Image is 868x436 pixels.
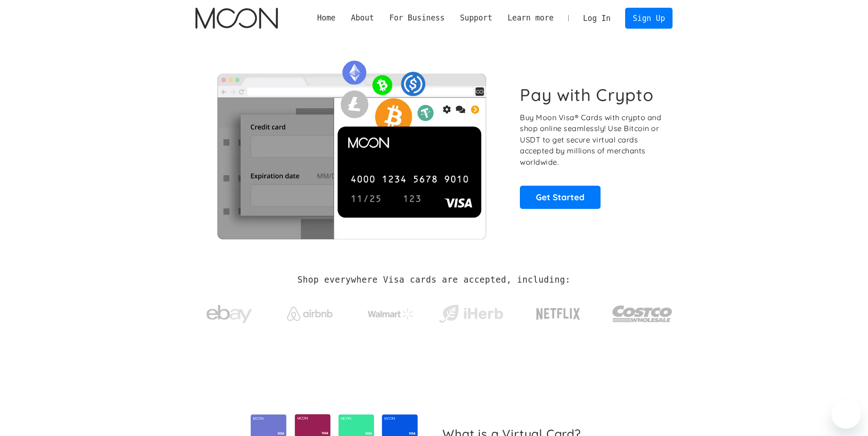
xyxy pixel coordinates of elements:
[437,302,505,326] img: iHerb
[460,12,492,24] div: Support
[437,293,505,330] a: iHerb
[206,300,252,329] img: ebay
[612,288,673,335] a: Costco
[575,8,618,28] a: Log In
[195,8,278,29] a: home
[287,307,333,321] img: Airbnb
[356,299,424,324] a: Walmart
[508,12,554,24] div: Learn more
[612,297,673,331] img: Costco
[195,8,278,29] img: Moon Logo
[309,12,343,24] a: Home
[351,12,374,24] div: About
[625,8,673,28] a: Sign Up
[298,275,570,285] h2: Shop everywhere Visa cards are accepted, including:
[195,54,508,239] img: Moon Cards let you spend your crypto anywhere Visa is accepted.
[382,12,452,24] div: For Business
[452,12,500,24] div: Support
[535,303,581,325] img: Netflix
[520,186,601,208] a: Get Started
[832,400,861,429] iframe: Botón para iniciar la ventana de mensajería
[500,12,561,24] div: Learn more
[195,291,263,333] a: ebay
[276,298,344,325] a: Airbnb
[389,12,444,24] div: For Business
[368,309,413,319] img: Walmart
[520,85,654,105] h1: Pay with Crypto
[518,294,599,330] a: Netflix
[520,112,663,168] p: Buy Moon Visa® Cards with crypto and shop online seamlessly! Use Bitcoin or USDT to get secure vi...
[343,12,381,24] div: About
